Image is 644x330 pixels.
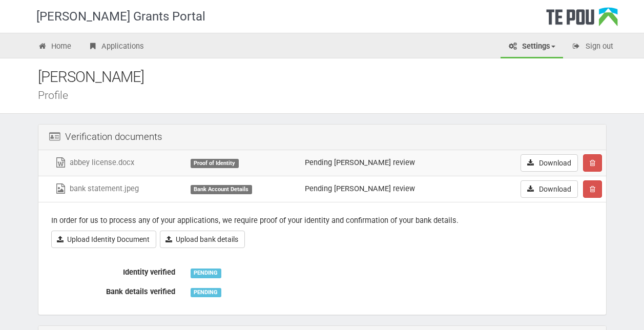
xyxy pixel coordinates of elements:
[38,66,622,88] div: [PERSON_NAME]
[564,36,621,58] a: Sign out
[546,7,618,33] div: Te Pou Logo
[54,158,134,167] a: abbey license.docx
[51,231,156,248] a: Upload Identity Document
[38,125,606,150] div: Verification documents
[160,231,245,248] a: Upload bank details
[301,150,474,176] td: Pending [PERSON_NAME] review
[191,269,221,278] div: PENDING
[80,36,152,58] a: Applications
[54,184,139,193] a: bank statement.jpeg
[191,159,239,168] div: Proof of Identity
[30,36,79,58] a: Home
[501,36,563,58] a: Settings
[191,288,221,297] div: PENDING
[301,176,474,202] td: Pending [PERSON_NAME] review
[521,180,578,198] a: Download
[521,154,578,172] a: Download
[44,283,183,297] label: Bank details verified
[44,263,183,278] label: Identity verified
[191,185,252,194] div: Bank Account Details
[51,215,593,226] p: In order for us to process any of your applications, we require proof of your identity and confir...
[38,90,622,100] div: Profile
